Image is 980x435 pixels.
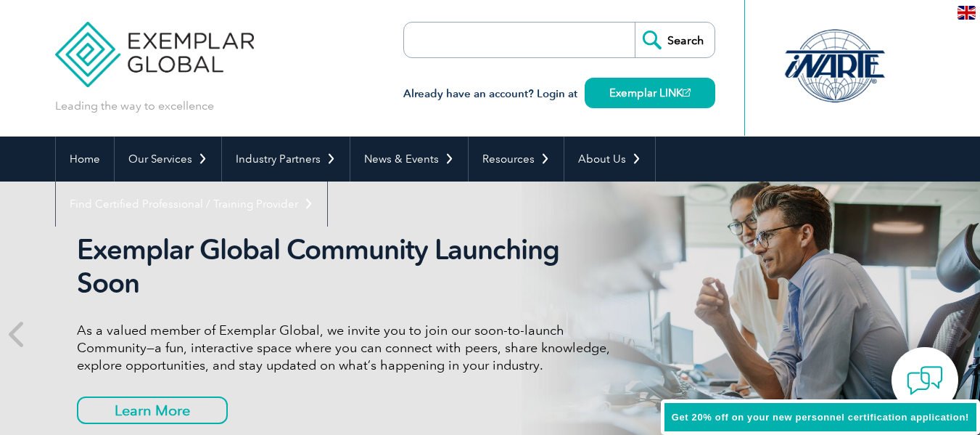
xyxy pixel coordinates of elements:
a: Resources [469,137,564,182]
img: contact-chat.png [907,362,943,399]
a: Industry Partners [222,137,350,182]
h2: Exemplar Global Community Launching Soon [77,233,621,300]
img: en [958,6,976,20]
h3: Already have an account? Login at [403,85,715,103]
a: Exemplar LINK [585,78,715,108]
p: As a valued member of Exemplar Global, we invite you to join our soon-to-launch Community—a fun, ... [77,322,621,374]
img: open_square.png [683,89,691,97]
a: About Us [564,137,655,182]
a: News & Events [350,137,468,182]
a: Our Services [115,137,221,182]
p: Leading the way to excellence [55,98,214,114]
a: Home [56,137,114,182]
a: Find Certified Professional / Training Provider [56,182,327,227]
a: Learn More [77,397,228,424]
input: Search [635,23,715,57]
span: Get 20% off on your new personnel certification application! [672,412,969,423]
